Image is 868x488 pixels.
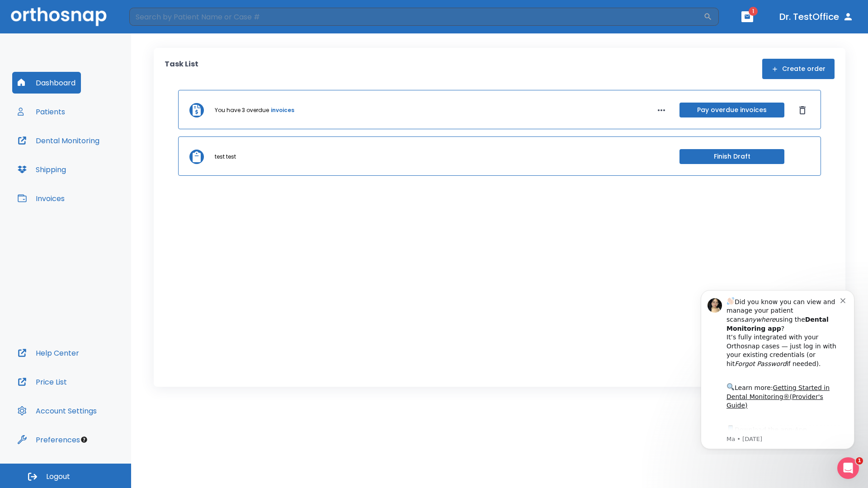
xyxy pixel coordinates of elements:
[776,9,857,25] button: Dr. TestOffice
[215,106,269,114] p: You have 3 overdue
[795,103,810,117] button: Dismiss
[39,153,153,161] p: Message from Ma, sent 4w ago
[215,153,236,161] p: test test
[687,282,868,455] iframe: Intercom notifications message
[39,142,153,188] div: Download the app: | ​ Let us know if you need help getting started!
[749,7,758,16] span: 1
[12,130,105,151] button: Dental Monitoring
[153,14,160,21] button: Dismiss notification
[679,149,784,164] button: Finish Draft
[39,144,120,160] a: App Store
[12,400,102,422] button: Account Settings
[271,106,294,114] a: invoices
[46,472,70,482] span: Logout
[12,371,72,393] button: Price List
[837,457,859,479] iframe: Intercom live chat
[129,8,703,26] input: Search by Patient Name or Case #
[856,457,863,465] span: 1
[12,159,71,180] button: Shipping
[12,188,70,209] button: Invoices
[165,59,198,79] p: Task List
[80,436,88,444] div: Tooltip anchor
[12,342,85,364] button: Help Center
[679,103,784,117] button: Pay overdue invoices
[12,101,71,122] button: Patients
[11,7,107,26] img: Orthosnap
[12,429,85,450] button: Preferences
[12,72,81,94] button: Dashboard
[762,59,835,79] button: Create order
